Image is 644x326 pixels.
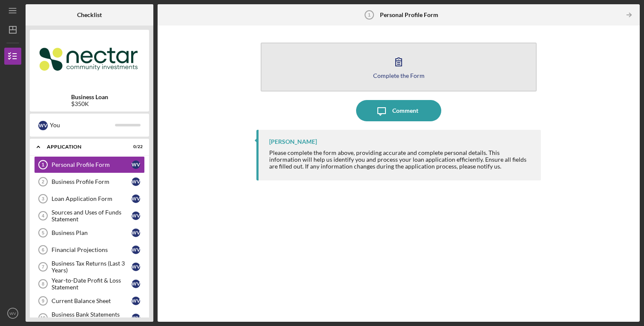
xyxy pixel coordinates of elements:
div: 0 / 22 [127,144,143,149]
text: WV [9,311,16,316]
tspan: 10 [40,315,45,320]
div: W V [132,314,140,322]
b: Checklist [77,11,102,18]
div: W V [132,246,140,254]
div: W V [132,194,140,203]
a: 7Business Tax Returns (Last 3 Years)WV [34,258,145,275]
a: 2Business Profile FormWV [34,173,145,190]
tspan: 2 [42,179,44,184]
div: Financial Projections [52,246,132,253]
div: W V [38,121,48,130]
div: Current Balance Sheet [52,297,132,304]
div: W V [132,280,140,288]
div: Application [47,144,121,149]
div: W V [132,212,140,220]
img: Product logo [30,34,149,85]
div: [PERSON_NAME] [269,138,317,145]
b: Personal Profile Form [380,11,438,18]
div: W V [132,263,140,271]
button: Comment [356,100,441,121]
button: Complete the Form [261,43,536,92]
tspan: 4 [42,213,45,218]
div: $350K [71,100,108,107]
div: W V [132,177,140,186]
a: 3Loan Application FormWV [34,190,145,207]
a: 9Current Balance SheetWV [34,292,145,309]
div: You [50,118,115,132]
div: W V [132,160,140,169]
div: Complete the Form [373,72,425,79]
div: Comment [392,100,418,121]
div: Business Profile Form [52,178,132,185]
div: Business Plan [52,229,132,236]
tspan: 8 [42,281,44,286]
tspan: 9 [42,298,44,303]
div: Loan Application Form [52,195,132,202]
tspan: 1 [368,12,371,17]
tspan: 7 [42,264,44,269]
div: W V [132,297,140,305]
tspan: 3 [42,196,44,201]
div: Business Tax Returns (Last 3 Years) [52,260,132,274]
div: Please complete the form above, providing accurate and complete personal details. This informatio... [269,149,532,170]
a: 4Sources and Uses of Funds StatementWV [34,207,145,224]
div: W V [132,229,140,237]
div: Year-to-Date Profit & Loss Statement [52,277,132,291]
a: 1Personal Profile FormWV [34,156,145,173]
a: 5Business PlanWV [34,224,145,241]
button: WV [4,305,21,322]
b: Business Loan [71,94,108,100]
tspan: 1 [42,162,44,167]
a: 8Year-to-Date Profit & Loss StatementWV [34,275,145,292]
div: Sources and Uses of Funds Statement [52,209,132,223]
a: 6Financial ProjectionsWV [34,241,145,258]
div: Business Bank Statements (Last 3 Months) [52,311,132,325]
tspan: 5 [42,230,44,235]
tspan: 6 [42,247,44,252]
div: Personal Profile Form [52,161,132,168]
